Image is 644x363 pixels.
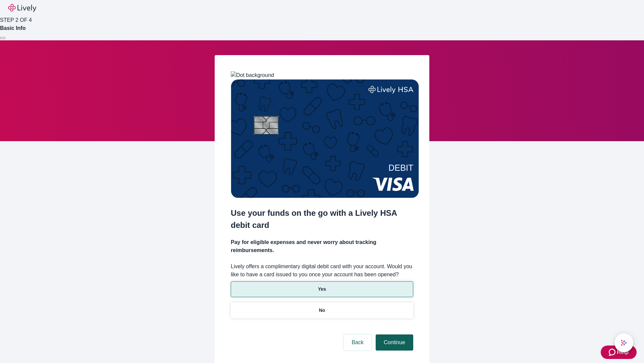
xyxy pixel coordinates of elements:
h4: Pay for eligible expenses and never worry about tracking reimbursements. [231,238,413,254]
button: chat [614,333,633,352]
img: Lively [8,4,36,12]
img: Dot background [231,71,274,79]
span: Help [617,348,629,356]
svg: Zendesk support icon [609,348,617,356]
button: No [231,302,413,318]
button: Zendesk support iconHelp [601,346,637,359]
h2: Use your funds on the go with a Lively HSA debit card [231,207,413,231]
p: Yes [318,286,326,293]
button: Yes [231,281,413,297]
button: Back [343,334,372,351]
svg: Lively AI Assistant [621,339,627,346]
label: Lively offers a complimentary digital debit card with your account. Would you like to have a card... [231,263,413,279]
img: Debit card [231,79,419,198]
p: No [319,307,325,314]
button: Continue [376,334,413,351]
